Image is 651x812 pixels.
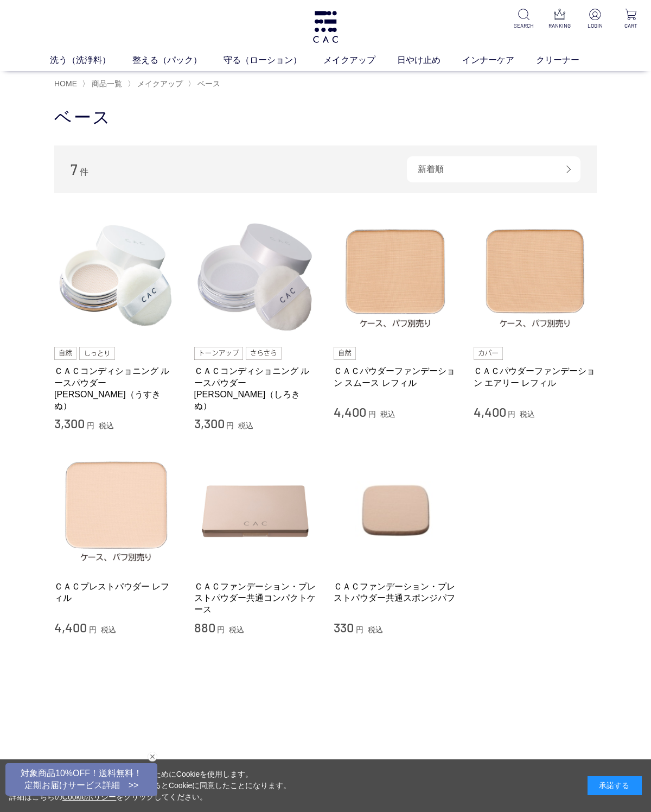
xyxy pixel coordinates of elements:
[194,415,225,431] span: 3,300
[90,79,122,88] a: 商品一覧
[79,347,115,360] img: しっとり
[54,581,178,604] a: ＣＡＣプレストパウダー レフィル
[99,421,114,430] span: 税込
[92,79,122,88] span: 商品一覧
[132,54,224,67] a: 整える（パック）
[474,215,597,339] img: ＣＡＣパウダーファンデーション エアリー レフィル
[520,410,535,418] span: 税込
[82,79,125,89] li: 〉
[54,215,178,339] img: ＣＡＣコンディショニング ルースパウダー 薄絹（うすきぬ）
[71,161,78,177] span: 7
[54,415,85,431] span: 3,300
[194,581,318,616] a: ＣＡＣファンデーション・プレストパウダー共通コンパクトケース
[54,106,597,129] h1: ベース
[194,619,215,635] span: 880
[584,22,607,30] p: LOGIN
[334,448,457,572] img: ＣＡＣファンデーション・プレストパウダー共通スポンジパフ
[508,410,515,418] span: 円
[89,625,97,634] span: 円
[462,54,536,67] a: インナーケア
[380,410,395,418] span: 税込
[137,79,183,88] span: メイクアップ
[334,581,457,604] a: ＣＡＣファンデーション・プレストパウダー共通スポンジパフ
[194,448,318,572] img: ＣＡＣファンデーション・プレストパウダー共通コンパクトケース
[334,404,366,420] span: 4,400
[50,54,132,67] a: 洗う（洗浄料）
[54,448,178,572] img: ＣＡＣプレストパウダー レフィル
[512,9,535,30] a: SEARCH
[224,54,323,67] a: 守る（ローション）
[54,365,178,411] a: ＣＡＣコンディショニング ルースパウダー [PERSON_NAME]（うすきぬ）
[536,54,601,67] a: クリーナー
[217,625,225,634] span: 円
[474,404,506,420] span: 4,400
[620,9,642,30] a: CART
[334,365,457,389] a: ＣＡＣパウダーファンデーション スムース レフィル
[87,421,94,430] span: 円
[188,79,223,89] li: 〉
[101,625,116,634] span: 税込
[311,11,340,43] img: logo
[194,365,318,411] a: ＣＡＣコンディショニング ルースパウダー [PERSON_NAME]（しろきぬ）
[356,625,363,634] span: 円
[54,347,76,360] img: 自然
[334,619,354,635] span: 330
[548,9,571,30] a: RANKING
[368,410,376,418] span: 円
[584,9,607,30] a: LOGIN
[80,167,88,176] span: 件
[54,619,87,635] span: 4,400
[334,347,356,360] img: 自然
[588,776,642,795] div: 承諾する
[474,365,597,389] a: ＣＡＣパウダーファンデーション エアリー レフィル
[512,22,535,30] p: SEARCH
[474,347,503,360] img: カバー
[194,215,318,339] img: ＣＡＣコンディショニング ルースパウダー 白絹（しろきぬ）
[397,54,462,67] a: 日やけ止め
[334,215,457,339] img: ＣＡＣパウダーファンデーション スムース レフィル
[195,79,220,88] a: ベース
[238,421,253,430] span: 税込
[407,156,580,182] div: 新着順
[135,79,183,88] a: メイクアップ
[197,79,220,88] span: ベース
[194,347,244,360] img: トーンアップ
[246,347,282,360] img: さらさら
[323,54,397,67] a: メイクアップ
[548,22,571,30] p: RANKING
[229,625,244,634] span: 税込
[226,421,234,430] span: 円
[54,79,77,88] a: HOME
[620,22,642,30] p: CART
[368,625,383,634] span: 税込
[127,79,186,89] li: 〉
